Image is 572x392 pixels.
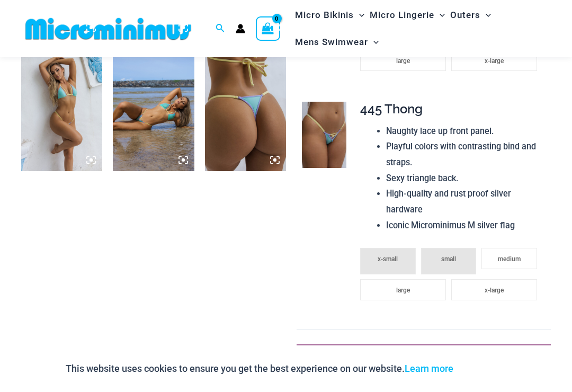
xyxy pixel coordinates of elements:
span: Outers [450,2,480,29]
a: Mens SwimwearMenu ToggleMenu Toggle [292,29,381,56]
li: medium [481,248,537,269]
li: Playful colors with contrasting bind and straps. [386,139,542,170]
a: Search icon link [216,22,225,35]
img: Kaia Electric Green 305 Top 445 Thong [113,49,194,171]
a: OutersMenu ToggleMenu Toggle [448,2,494,29]
li: Sexy triangle back. [386,171,542,186]
span: medium [498,255,521,263]
span: large [396,57,410,65]
li: Iconic Microminimus M silver flag [386,218,542,234]
li: x-small [360,248,416,274]
span: Mens Swimwear [295,29,368,56]
li: x-large [451,50,537,71]
span: small [441,255,456,263]
img: Kaia Electric Green 445 Thong [302,102,346,168]
a: Micro BikinisMenu ToggleMenu Toggle [292,2,367,29]
img: Kaia Electric Green 305 Top 445 Thong [21,49,102,171]
li: large [360,50,446,71]
span: Menu Toggle [368,29,379,56]
span: x-small [378,255,398,263]
span: Menu Toggle [354,2,364,29]
a: Learn more [405,363,453,374]
a: Account icon link [236,24,245,33]
li: High-quality and rust proof silver hardware [386,186,542,217]
span: Menu Toggle [480,2,491,29]
p: This website uses cookies to ensure you get the best experience on our website. [66,361,453,377]
span: large [396,287,410,294]
span: Micro Lingerie [370,2,434,29]
span: 445 Thong [360,101,423,117]
span: x-large [485,57,504,65]
a: Micro LingerieMenu ToggleMenu Toggle [367,2,448,29]
img: MM SHOP LOGO FLAT [21,17,195,41]
li: x-large [451,279,537,300]
button: Accept [461,356,506,381]
li: small [421,248,477,274]
span: Micro Bikinis [295,2,354,29]
span: x-large [485,287,504,294]
a: View Shopping Cart, empty [256,16,280,41]
li: large [360,279,446,300]
img: Kaia Electric Green 445 Thong [205,49,286,171]
span: Menu Toggle [434,2,445,29]
li: Naughty lace up front panel. [386,123,542,139]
